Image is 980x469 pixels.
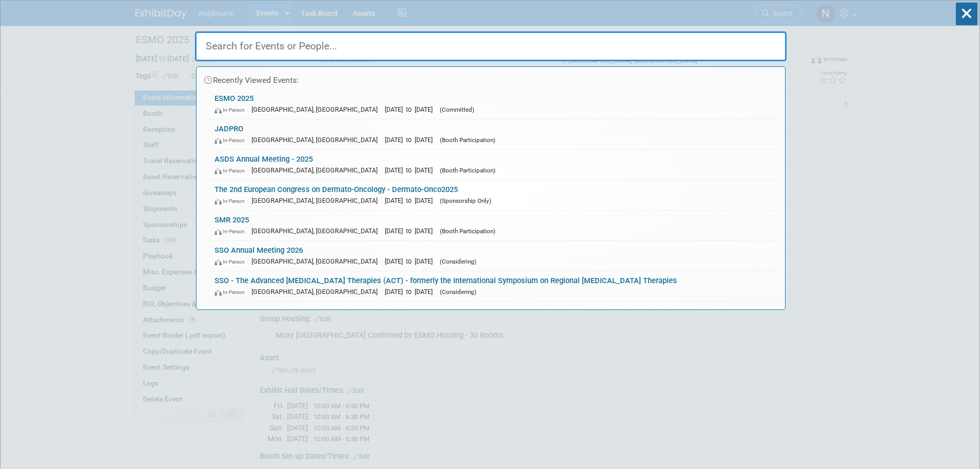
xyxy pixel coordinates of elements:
span: [GEOGRAPHIC_DATA], [GEOGRAPHIC_DATA] [252,136,383,144]
a: ASDS Annual Meeting - 2025 In-Person [GEOGRAPHIC_DATA], [GEOGRAPHIC_DATA] [DATE] to [DATE] (Booth... [209,150,780,180]
a: SSO Annual Meeting 2026 In-Person [GEOGRAPHIC_DATA], [GEOGRAPHIC_DATA] [DATE] to [DATE] (Consider... [209,241,780,271]
span: [DATE] to [DATE] [385,166,438,174]
a: JADPRO In-Person [GEOGRAPHIC_DATA], [GEOGRAPHIC_DATA] [DATE] to [DATE] (Booth Participation) [209,119,780,149]
span: [GEOGRAPHIC_DATA], [GEOGRAPHIC_DATA] [252,197,383,204]
span: [GEOGRAPHIC_DATA], [GEOGRAPHIC_DATA] [252,227,383,235]
span: (Booth Participation) [440,136,495,144]
a: SSO - The Advanced [MEDICAL_DATA] Therapies (ACT) - formerly the International Symposium on Regio... [209,271,780,301]
span: [GEOGRAPHIC_DATA], [GEOGRAPHIC_DATA] [252,106,383,113]
a: SMR 2025 In-Person [GEOGRAPHIC_DATA], [GEOGRAPHIC_DATA] [DATE] to [DATE] (Booth Participation) [209,211,780,240]
span: In-Person [215,107,250,113]
span: (Booth Participation) [440,228,495,235]
a: ESMO 2025 In-Person [GEOGRAPHIC_DATA], [GEOGRAPHIC_DATA] [DATE] to [DATE] (Committed) [209,89,780,119]
span: (Sponsorship Only) [440,197,491,204]
span: In-Person [215,198,250,204]
span: [DATE] to [DATE] [385,197,438,204]
span: [DATE] to [DATE] [385,136,438,144]
span: [GEOGRAPHIC_DATA], [GEOGRAPHIC_DATA] [252,166,383,174]
div: Recently Viewed Events: [202,67,780,89]
span: [GEOGRAPHIC_DATA], [GEOGRAPHIC_DATA] [252,257,383,265]
span: (Committed) [440,106,474,113]
span: In-Person [215,289,250,296]
span: (Considering) [440,258,476,265]
span: [DATE] to [DATE] [385,257,438,265]
span: [GEOGRAPHIC_DATA], [GEOGRAPHIC_DATA] [252,288,383,296]
span: [DATE] to [DATE] [385,288,438,296]
span: In-Person [215,228,250,235]
span: In-Person [215,258,250,265]
span: [DATE] to [DATE] [385,106,438,113]
span: In-Person [215,137,250,144]
a: The 2nd European Congress on Dermato-Oncology - Dermato-Onco2025 In-Person [GEOGRAPHIC_DATA], [GE... [209,180,780,210]
span: (Considering) [440,288,476,296]
input: Search for Events or People... [195,31,787,61]
span: [DATE] to [DATE] [385,227,438,235]
span: In-Person [215,167,250,174]
span: (Booth Participation) [440,167,495,174]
